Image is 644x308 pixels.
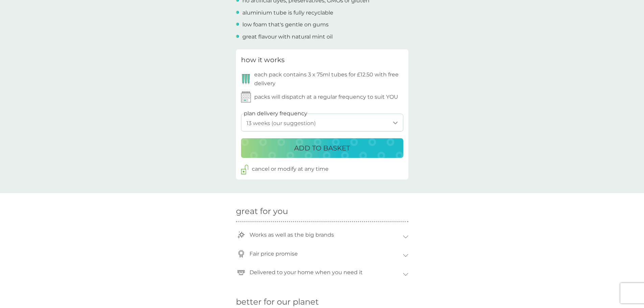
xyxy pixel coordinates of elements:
p: Fair price promise [246,246,301,262]
p: low foam that's gentle on gums [242,20,329,29]
img: rosette.svg [237,250,245,258]
label: plan delivery frequency [244,109,307,118]
button: ADD TO BASKET [241,138,403,158]
h3: how it works [241,54,285,65]
p: ADD TO BASKET [294,143,350,153]
p: Works as well as the big brands [246,227,337,243]
h2: better for our planet [236,297,408,307]
img: postal-box.svg [237,269,245,276]
p: packs will dispatch at a regular frequency to suit YOU [254,93,398,101]
p: Delivered to your home when you need it [246,265,366,280]
img: stars.svg [237,231,245,239]
p: cancel or modify at any time [252,165,329,173]
p: each pack contains 3 x 75ml tubes for £12.50 with free delivery [254,70,403,88]
h2: great for you [236,207,408,216]
p: aluminium tube is fully recyclable [242,8,333,17]
p: great flavour with natural mint oil [242,32,333,41]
